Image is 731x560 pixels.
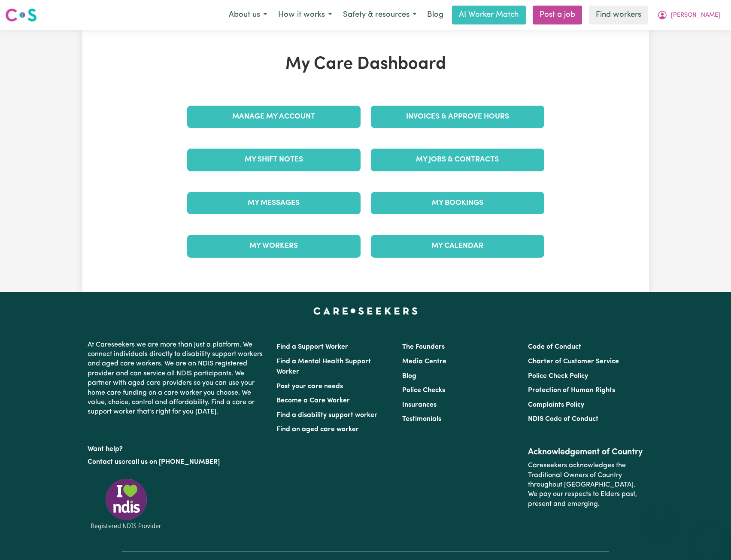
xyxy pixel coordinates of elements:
[528,447,643,457] h2: Acknowledgement of Country
[88,477,165,531] img: Registered NDIS provider
[402,344,445,350] a: The Founders
[273,6,337,24] button: How it works
[697,526,724,553] iframe: Button to launch messaging window
[402,373,416,380] a: Blog
[187,149,361,171] a: My Shift Notes
[371,235,544,257] a: My Calendar
[402,416,441,423] a: Testimonials
[88,337,266,420] p: At Careseekers we are more than just a platform. We connect individuals directly to disability su...
[182,54,549,75] h1: My Care Dashboard
[528,344,581,350] a: Code of Conduct
[528,402,584,408] a: Complaints Policy
[5,5,37,25] a: Careseekers logo
[528,358,619,365] a: Charter of Customer Service
[88,441,266,454] p: Want help?
[402,402,437,408] a: Insurances
[276,344,348,350] a: Find a Support Worker
[313,307,418,314] a: Careseekers home page
[276,358,371,375] a: Find a Mental Health Support Worker
[88,459,121,466] a: Contact us
[276,397,350,404] a: Become a Care Worker
[187,235,361,257] a: My Workers
[276,383,343,390] a: Post your care needs
[5,7,37,23] img: Careseekers logo
[528,387,615,394] a: Protection of Human Rights
[371,149,544,171] a: My Jobs & Contracts
[533,6,582,24] a: Post a job
[671,11,720,20] span: [PERSON_NAME]
[187,192,361,214] a: My Messages
[276,412,377,419] a: Find a disability support worker
[371,106,544,128] a: Invoices & Approve Hours
[422,6,449,24] a: Blog
[187,106,361,128] a: Manage My Account
[223,6,273,24] button: About us
[652,6,726,24] button: My Account
[589,6,648,24] a: Find workers
[402,358,446,365] a: Media Centre
[528,457,643,512] p: Careseekers acknowledges the Traditional Owners of Country throughout [GEOGRAPHIC_DATA]. We pay o...
[371,192,544,214] a: My Bookings
[528,373,588,380] a: Police Check Policy
[88,454,266,470] p: or
[652,505,669,522] iframe: Close message
[402,387,445,394] a: Police Checks
[337,6,422,24] button: Safety & resources
[128,459,220,466] a: call us on [PHONE_NUMBER]
[276,426,359,433] a: Find an aged care worker
[452,6,526,24] a: AI Worker Match
[528,416,598,423] a: NDIS Code of Conduct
